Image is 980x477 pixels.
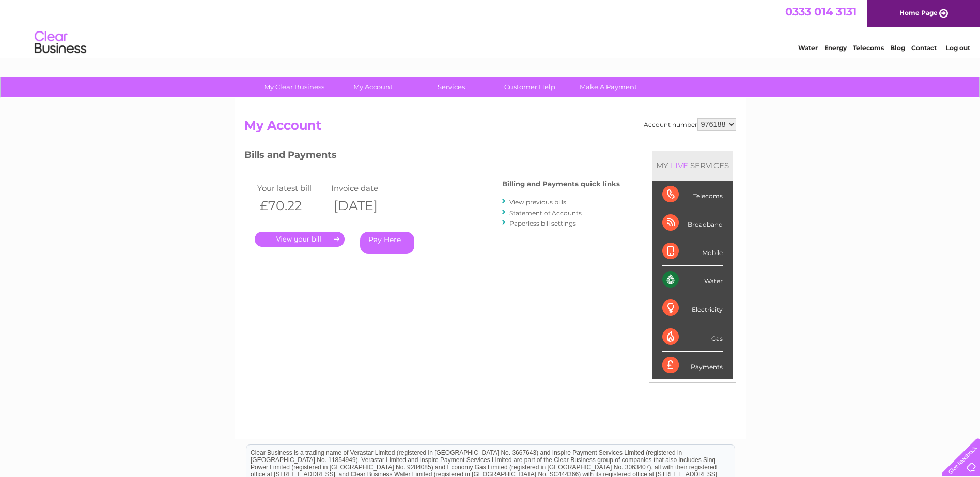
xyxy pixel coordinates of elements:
[662,181,723,209] div: Telecoms
[502,180,620,188] h4: Billing and Payments quick links
[668,161,690,170] div: LIVE
[798,44,818,52] a: Water
[409,77,494,97] a: Services
[252,77,337,97] a: My Clear Business
[330,77,415,97] a: My Account
[785,5,857,18] a: 0333 014 3131
[662,294,723,323] div: Electricity
[644,118,736,131] div: Account number
[946,44,970,52] a: Log out
[487,77,572,97] a: Customer Help
[509,209,582,217] a: Statement of Accounts
[853,44,884,52] a: Telecoms
[255,181,329,195] td: Your latest bill
[329,195,403,216] th: [DATE]
[824,44,847,52] a: Energy
[662,266,723,294] div: Water
[662,237,723,266] div: Mobile
[911,44,937,52] a: Contact
[255,195,329,216] th: £70.22
[662,209,723,237] div: Broadband
[246,6,735,50] div: Clear Business is a trading name of Verastar Limited (registered in [GEOGRAPHIC_DATA] No. 3667643...
[255,232,345,247] a: .
[244,118,736,138] h2: My Account
[509,219,576,227] a: Paperless bill settings
[360,232,414,254] a: Pay Here
[890,44,905,52] a: Blog
[566,77,651,97] a: Make A Payment
[244,148,620,166] h3: Bills and Payments
[662,323,723,352] div: Gas
[329,181,403,195] td: Invoice date
[34,27,87,58] img: logo.png
[509,198,566,206] a: View previous bills
[662,352,723,379] div: Payments
[652,151,733,180] div: MY SERVICES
